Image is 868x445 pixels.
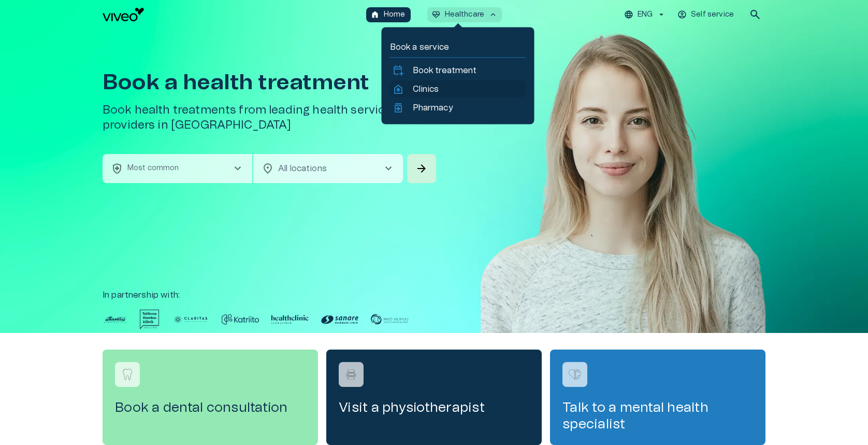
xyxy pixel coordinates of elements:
p: Most common [127,163,179,174]
img: Partner logo [371,310,408,329]
img: Viveo logo [103,8,144,21]
button: Search [407,154,436,183]
p: Home [384,9,406,20]
p: All locations [278,162,366,175]
a: Navigate to homepage [103,8,362,21]
h4: Book a dental consultation [115,399,306,416]
img: Partner logo [321,310,358,329]
p: Book treatment [413,64,477,77]
img: Partner logo [140,310,160,329]
button: ENG [623,7,668,22]
span: medication [392,102,404,114]
span: chevron_right [232,162,244,175]
img: Visit a physiotherapist logo [343,367,359,382]
p: Healthcare [445,9,485,20]
a: calendar_add_onBook treatment [392,64,524,77]
img: Partner logo [222,310,259,329]
button: health_and_safetyMost commonchevron_right [103,154,252,183]
h4: Visit a physiotherapist [339,399,529,416]
img: Partner logo [271,310,309,329]
a: Navigate to service booking [550,350,765,445]
span: chevron_right [382,162,395,175]
p: ENG [638,9,653,20]
span: keyboard_arrow_up [488,10,498,19]
img: Woman smiling [481,29,765,364]
button: homeHome [366,7,411,22]
h4: Talk to a mental health specialist [562,399,753,433]
h5: Book health treatments from leading health service providers in [GEOGRAPHIC_DATA] [103,103,438,133]
img: Talk to a mental health specialist logo [567,367,583,382]
img: Book a dental consultation logo [120,367,135,382]
a: Navigate to service booking [326,350,542,445]
span: location_on [262,162,274,175]
span: calendar_add_on [392,64,404,77]
button: Self service [676,7,736,22]
p: In partnership with : [103,289,765,301]
a: medicationPharmacy [392,102,524,114]
span: home [370,10,380,19]
img: Partner logo [103,310,127,329]
span: arrow_forward [415,162,428,175]
a: Navigate to service booking [103,350,318,445]
p: Pharmacy [413,102,453,114]
p: Book a service [390,41,526,53]
span: home_health [392,83,404,95]
img: Partner logo [172,310,209,329]
span: ecg_heart [431,10,441,19]
button: open search modal [745,4,765,25]
a: home_healthClinics [392,83,524,95]
button: ecg_heartHealthcarekeyboard_arrow_up [427,7,502,22]
span: search [749,8,761,21]
span: health_and_safety [111,162,123,175]
p: Self service [691,9,734,20]
p: Clinics [413,83,439,95]
h1: Book a health treatment [103,71,438,94]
